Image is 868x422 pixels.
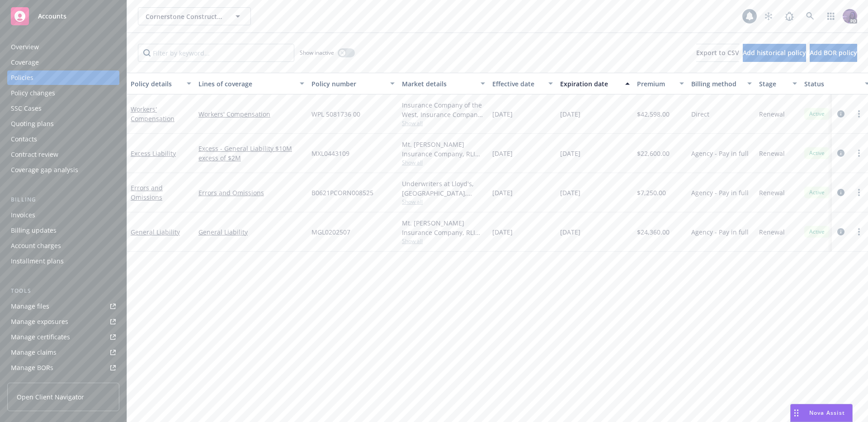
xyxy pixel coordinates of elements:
span: $42,598.00 [637,109,670,119]
span: MGL0202507 [311,227,350,237]
button: Nova Assist [790,404,853,422]
a: Billing updates [7,223,119,238]
div: Manage BORs [11,361,53,375]
a: circleInformation [835,148,846,159]
div: Insurance Company of the West, Insurance Company of the West (ICW) [402,100,485,119]
div: Status [804,79,859,89]
button: Market details [398,73,489,94]
a: General Liability [131,228,180,236]
span: [DATE] [560,149,580,158]
span: Show all [402,159,485,166]
span: Renewal [759,149,785,158]
span: B0621PCORN008525 [311,188,373,197]
div: Policy number [311,79,385,89]
div: Underwriters at Lloyd's, [GEOGRAPHIC_DATA], [PERSON_NAME] of London, CRC Group [402,179,485,198]
button: Add historical policy [743,44,806,62]
button: Premium [633,73,688,94]
a: Errors and Omissions [198,188,304,197]
a: General Liability [198,227,304,237]
a: Switch app [822,7,840,25]
span: Show inactive [300,49,334,56]
span: Agency - Pay in full [691,149,749,158]
div: Installment plans [11,254,64,268]
a: Excess Liability [131,149,176,158]
div: Contract review [11,147,58,162]
a: Overview [7,40,119,54]
div: SSC Cases [11,101,42,116]
button: Cornerstone Construction Group, Inc. [138,7,251,25]
a: Manage certificates [7,330,119,344]
div: Effective date [492,79,543,89]
div: Expiration date [560,79,620,89]
a: Account charges [7,239,119,253]
span: Show all [402,119,485,127]
div: Policy changes [11,86,55,100]
div: Policies [11,70,33,85]
div: Contacts [11,132,37,146]
span: Export to CSV [696,48,739,57]
span: Active [808,149,826,157]
div: Policy details [131,79,181,89]
span: [DATE] [492,109,513,119]
div: Overview [11,40,39,54]
span: [DATE] [560,109,580,119]
a: Manage BORs [7,361,119,375]
span: [DATE] [560,227,580,237]
div: Lines of coverage [198,79,294,89]
span: Active [808,228,826,236]
a: more [854,148,864,159]
a: Accounts [7,4,119,29]
a: circleInformation [835,187,846,198]
span: Open Client Navigator [17,392,84,402]
a: more [854,226,864,237]
span: [DATE] [492,227,513,237]
a: circleInformation [835,226,846,237]
a: Errors and Omissions [131,183,163,202]
input: Filter by keyword... [138,44,294,62]
div: Coverage [11,55,39,70]
div: Stage [759,79,787,89]
span: Renewal [759,188,785,197]
div: Billing [7,195,119,204]
span: Renewal [759,109,785,119]
div: Manage certificates [11,330,70,344]
div: Drag to move [791,404,802,422]
a: Installment plans [7,254,119,268]
a: Coverage gap analysis [7,163,119,177]
span: $22,600.00 [637,149,670,158]
span: Renewal [759,227,785,237]
div: Mt. [PERSON_NAME] Insurance Company, RLI Corp, CRC Group [402,218,485,237]
a: SSC Cases [7,101,119,116]
a: Policy changes [7,86,119,100]
div: Market details [402,79,475,89]
span: Show all [402,237,485,245]
div: Invoices [11,208,35,222]
a: Contract review [7,147,119,162]
span: Active [808,188,826,197]
a: more [854,108,864,119]
div: Manage claims [11,345,57,360]
button: Export to CSV [696,44,739,62]
span: Agency - Pay in full [691,227,749,237]
a: Quoting plans [7,117,119,131]
span: Accounts [38,13,66,20]
a: Workers' Compensation [198,109,304,119]
span: Add historical policy [743,48,806,57]
a: Manage exposures [7,314,119,329]
span: Agency - Pay in full [691,188,749,197]
button: Lines of coverage [195,73,308,94]
a: Workers' Compensation [131,105,175,123]
span: Show all [402,198,485,206]
span: WPL 5081736 00 [311,109,360,119]
a: Invoices [7,208,119,222]
div: Coverage gap analysis [11,163,78,177]
a: Search [801,7,819,25]
button: Effective date [489,73,557,94]
div: Quoting plans [11,117,54,131]
a: Stop snowing [759,7,778,25]
button: Add BOR policy [810,44,857,62]
span: $7,250.00 [637,188,666,197]
img: photo [843,9,857,23]
div: Premium [637,79,674,89]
